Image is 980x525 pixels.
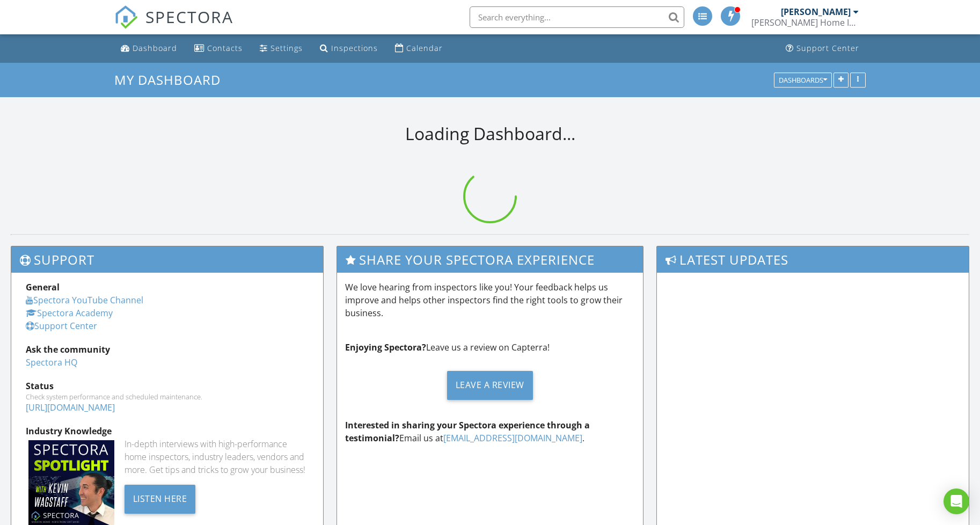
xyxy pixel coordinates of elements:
[145,5,233,28] span: SPECTORA
[255,39,307,59] a: Settings
[11,246,323,273] h3: Support
[114,71,230,89] a: My Dashboard
[345,341,426,353] strong: Enjoying Spectora?
[657,246,969,273] h3: Latest Updates
[447,371,533,400] div: Leave a Review
[26,402,115,413] a: [URL][DOMAIN_NAME]
[781,6,851,17] div: [PERSON_NAME]
[26,392,309,401] div: Check system performance and scheduled maintenance.
[406,43,443,53] div: Calendar
[26,425,309,437] div: Industry Knowledge
[26,343,309,356] div: Ask the community
[331,43,378,53] div: Inspections
[26,281,60,293] strong: General
[345,341,634,354] p: Leave us a review on Capterra!
[316,39,382,59] a: Inspections
[26,294,143,306] a: Spectora YouTube Channel
[774,72,832,87] button: Dashboards
[26,307,113,319] a: Spectora Academy
[114,5,138,29] img: The Best Home Inspection Software - Spectora
[125,492,196,504] a: Listen Here
[944,488,969,514] div: Open Intercom Messenger
[470,6,684,28] input: Search everything...
[345,419,590,444] strong: Interested in sharing your Spectora experience through a testimonial?
[345,419,634,444] p: Email us at .
[207,43,243,53] div: Contacts
[190,39,247,59] a: Contacts
[443,432,582,444] a: [EMAIL_ADDRESS][DOMAIN_NAME]
[345,362,634,408] a: Leave a Review
[796,43,859,53] div: Support Center
[125,485,196,514] div: Listen Here
[125,437,309,476] div: In-depth interviews with high-performance home inspectors, industry leaders, vendors and more. Ge...
[345,281,634,319] p: We love hearing from inspectors like you! Your feedback helps us improve and helps other inspecto...
[26,380,309,392] div: Status
[116,39,181,59] a: Dashboard
[337,246,642,273] h3: Share Your Spectora Experience
[26,320,97,332] a: Support Center
[391,39,447,59] a: Calendar
[114,14,233,37] a: SPECTORA
[270,43,303,53] div: Settings
[779,76,827,84] div: Dashboards
[781,39,864,59] a: Support Center
[751,17,859,28] div: Cooper Home Inspections, LLC
[26,356,77,368] a: Spectora HQ
[133,43,177,53] div: Dashboard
